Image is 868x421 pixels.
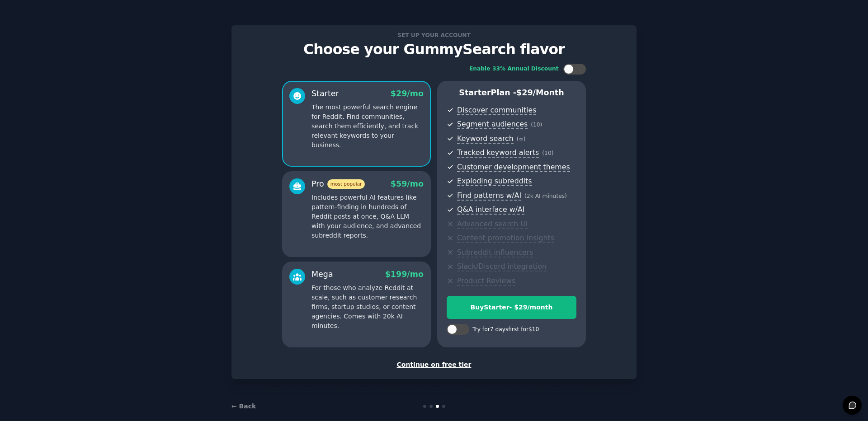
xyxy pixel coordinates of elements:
[457,163,570,172] span: Customer development themes
[457,276,515,286] span: Product Reviews
[472,326,539,334] div: Try for 7 days first for $10
[457,177,532,186] span: Exploding subreddits
[524,193,567,199] span: ( 2k AI minutes )
[457,120,528,129] span: Segment audiences
[311,193,424,240] p: Includes powerful AI features like pattern-finding in hundreds of Reddit posts at once, Q&A LLM w...
[311,103,424,150] p: The most powerful search engine for Reddit. Find communities, search them efficiently, and track ...
[457,220,528,229] span: Advanced search UI
[457,205,524,215] span: Q&A interface w/AI
[311,283,424,331] p: For those who analyze Reddit at scale, such as customer research firms, startup studios, or conte...
[391,179,424,188] span: $ 59 /mo
[311,269,333,280] div: Mega
[457,248,533,257] span: Subreddit influencers
[241,42,627,57] p: Choose your GummySearch flavor
[542,150,553,156] span: ( 10 )
[531,122,542,128] span: ( 10 )
[447,303,576,312] div: Buy Starter - $ 29 /month
[241,360,627,370] div: Continue on free tier
[396,30,472,40] span: Set up your account
[447,296,576,319] button: BuyStarter- $29/month
[447,87,576,98] p: Starter Plan -
[311,88,339,99] div: Starter
[311,178,365,190] div: Pro
[457,191,521,201] span: Find patterns w/AI
[231,402,256,410] a: ← Back
[457,148,539,158] span: Tracked keyword alerts
[516,88,564,97] span: $ 29 /month
[469,65,559,73] div: Enable 33% Annual Discount
[457,134,514,144] span: Keyword search
[457,234,554,243] span: Content promotion insights
[391,89,424,98] span: $ 29 /mo
[457,262,547,271] span: Slack/Discord integration
[385,270,424,279] span: $ 199 /mo
[327,179,365,189] span: most popular
[517,136,526,142] span: ( ∞ )
[457,106,536,115] span: Discover communities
